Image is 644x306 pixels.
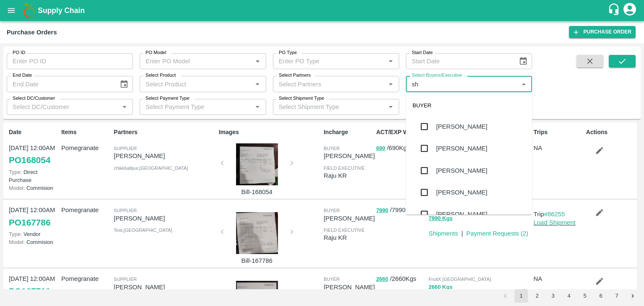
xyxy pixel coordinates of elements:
[324,208,340,213] span: buyer
[534,219,576,226] a: Load Shipment
[275,78,383,89] input: Select Partners
[385,56,396,67] button: Open
[385,79,396,90] button: Open
[534,143,583,153] p: NA
[376,205,425,215] p: / 7990 Kgs
[9,168,58,184] p: Direct Purchase
[569,26,636,38] a: Purchase Order
[275,56,372,67] input: Enter PO Type
[466,230,528,237] a: Payment Requests (2)
[114,277,137,282] span: Supplier
[142,101,239,112] input: Select Payment Type
[376,206,388,215] button: 7990
[114,208,137,213] span: Supplier
[9,231,22,237] span: Type:
[428,230,458,237] a: Shipments
[9,143,58,153] p: [DATE] 12:00AM
[142,78,249,89] input: Select Product
[324,151,375,161] p: [PERSON_NAME]
[436,210,487,219] div: [PERSON_NAME]
[114,228,172,233] span: Test , [GEOGRAPHIC_DATA]
[114,214,215,223] p: [PERSON_NAME]
[219,128,320,137] p: Images
[9,215,50,230] a: PO167786
[38,5,608,16] a: Supply Chain
[436,166,487,175] div: [PERSON_NAME]
[226,187,288,197] p: Bill-168054
[324,214,375,223] p: [PERSON_NAME]
[13,72,32,79] label: End Date
[7,27,57,38] div: Purchase Orders
[9,238,58,246] p: Commision
[534,128,583,137] p: Trips
[61,128,110,137] p: Items
[534,274,583,283] p: NA
[9,230,58,238] p: Vendor
[546,289,560,303] button: Go to page 3
[9,184,58,192] p: Commision
[324,171,373,180] p: Raju KR
[13,49,25,56] label: PO ID
[2,1,21,20] button: open drawer
[436,144,487,153] div: [PERSON_NAME]
[586,128,635,137] p: Actions
[428,283,452,292] button: 2660 Kgs
[376,274,425,284] p: / 2660 Kgs
[408,78,516,89] input: Select Buyers/Executive
[324,283,375,292] p: [PERSON_NAME]
[412,49,433,56] label: Start Date
[145,49,166,56] label: PO Model
[385,101,396,112] button: Open
[7,53,133,69] input: Enter PO ID
[279,49,297,56] label: PO Type
[61,205,110,215] p: Pomegranate
[114,283,215,292] p: [PERSON_NAME]
[252,79,263,90] button: Open
[119,101,130,112] button: Open
[9,185,25,191] span: Model:
[9,239,25,245] span: Model:
[275,101,372,112] input: Select Shipment Type
[7,76,113,92] input: End Date
[324,166,365,171] span: field executive
[608,3,622,18] div: customer-support
[376,128,425,137] p: ACT/EXP Weight
[114,146,137,151] span: Supplier
[324,146,340,151] span: buyer
[9,205,58,215] p: [DATE] 12:00AM
[252,56,263,67] button: Open
[9,153,50,168] a: PO168054
[376,144,385,153] button: 690
[252,101,263,112] button: Open
[145,72,176,79] label: Select Product
[324,233,373,242] p: Raju KR
[518,79,529,90] button: Close
[9,128,58,137] p: Date
[530,289,544,303] button: Go to page 2
[514,289,528,303] button: page 1
[534,210,583,219] p: Trip
[515,53,531,69] button: Choose date
[436,122,487,131] div: [PERSON_NAME]
[324,128,373,137] p: Incharge
[114,151,215,161] p: [PERSON_NAME]
[622,2,637,19] div: account of current user
[610,289,623,303] button: Go to page 7
[562,289,576,303] button: Go to page 4
[114,128,215,137] p: Partners
[497,289,641,303] nav: pagination navigation
[145,95,190,102] label: Select Payment Type
[114,166,188,171] span: chikkballpur , [GEOGRAPHIC_DATA]
[406,96,532,116] div: BUYER
[324,277,340,282] span: buyer
[226,256,288,265] p: Bill-167786
[61,143,110,153] p: Pomegranate
[436,188,487,197] div: [PERSON_NAME]
[38,6,85,15] b: Supply Chain
[324,228,365,233] span: field executive
[626,289,639,303] button: Go to next page
[412,72,462,79] label: Select Buyers/Executive
[9,274,58,283] p: [DATE] 12:00AM
[13,95,55,102] label: Select DC/Customer
[594,289,608,303] button: Go to page 6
